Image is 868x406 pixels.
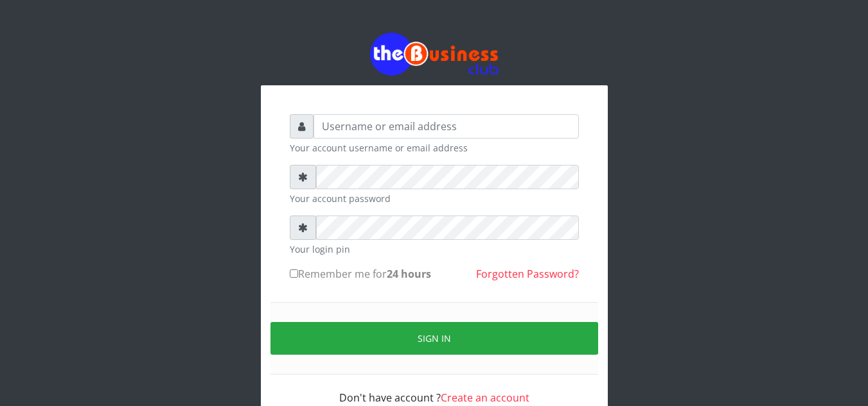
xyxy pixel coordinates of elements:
small: Your account password [290,192,579,205]
div: Don't have account ? [290,375,579,405]
small: Your account username or email address [290,141,579,155]
button: Sign in [270,322,598,355]
input: Remember me for24 hours [290,269,298,278]
input: Username or email address [314,114,579,139]
a: Create an account [441,391,529,405]
b: 24 hours [387,267,431,281]
a: Forgotten Password? [476,267,579,281]
label: Remember me for [290,266,431,282]
small: Your login pin [290,242,579,256]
